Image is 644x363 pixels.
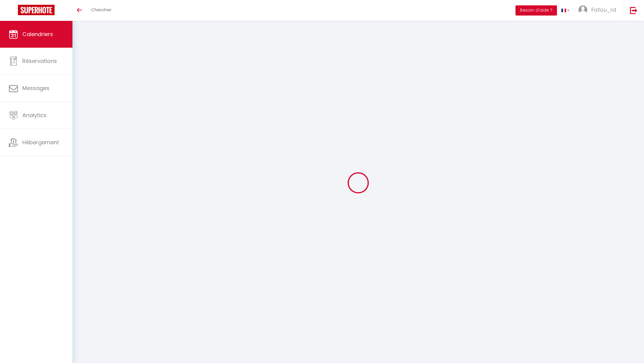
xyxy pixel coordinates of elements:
span: Messages [22,84,49,92]
img: ... [578,5,587,14]
img: logout [630,7,637,14]
span: Fatou_rd [591,6,616,13]
button: Besoin d'aide ? [515,5,557,15]
span: Analytics [22,111,47,119]
span: Réservations [22,57,57,65]
img: Super Booking [18,5,55,15]
span: Chercher [91,7,112,13]
span: Calendriers [22,30,53,38]
span: Hébergement [22,139,59,146]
